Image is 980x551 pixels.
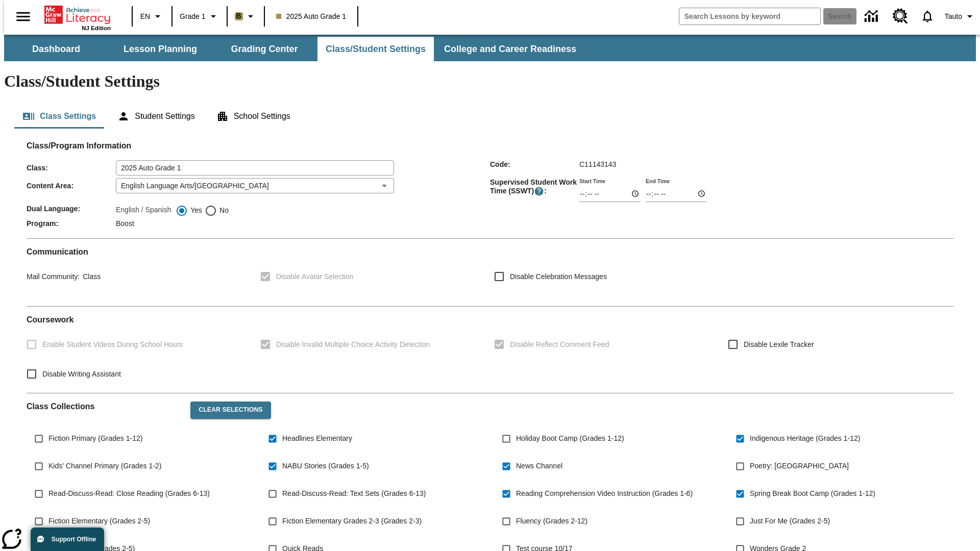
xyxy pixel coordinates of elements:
span: Disable Avatar Selection [276,271,354,282]
div: SubNavbar [4,35,976,61]
span: Read-Discuss-Read: Close Reading (Grades 6-13) [48,488,210,499]
span: Fiction Elementary (Grades 2-5) [48,516,150,527]
h1: Class/Student Settings [4,72,976,91]
span: Tauto [945,11,962,22]
span: Indigenous Heritage (Grades 1-12) [750,433,860,444]
span: C11143143 [579,160,616,168]
span: Boost [116,219,134,228]
div: SubNavbar [4,37,585,61]
input: Class [116,160,394,176]
span: Disable Celebration Messages [510,271,607,282]
button: College and Career Readiness [436,37,584,61]
span: Poetry: [GEOGRAPHIC_DATA] [750,461,849,471]
span: NABU Stories (Grades 1-5) [282,461,369,471]
label: English / Spanish [116,205,171,217]
span: Fiction Elementary Grades 2-3 (Grades 2-3) [282,516,422,527]
span: 2025 Auto Grade 1 [276,11,347,22]
span: News Channel [516,461,562,471]
span: Class : [27,164,116,172]
span: Program : [27,219,116,228]
span: Kids' Channel Primary (Grades 1-2) [48,461,161,471]
button: Boost Class color is light brown. Change class color [231,7,261,26]
a: Notifications [914,3,941,30]
h2: Class/Program Information [27,141,953,151]
span: B [236,10,241,22]
button: Profile/Settings [941,7,980,26]
span: Code : [490,160,579,168]
div: English Language Arts/[GEOGRAPHIC_DATA] [116,178,394,193]
span: Reading Comprehension Video Instruction (Grades 1-6) [516,488,693,499]
button: Supervised Student Work Time is the timeframe when students can take LevelSet and when lessons ar... [534,186,544,196]
span: Dual Language : [27,205,116,213]
button: Class Settings [14,104,104,129]
label: End Time [646,177,670,185]
span: No [217,205,229,216]
div: Home [44,4,111,31]
a: Resource Center, Will open in new tab [887,3,914,30]
label: Start Time [579,177,605,185]
a: Data Center [859,3,887,31]
span: Fluency (Grades 2-12) [516,516,587,527]
button: Clear Selections [190,402,271,419]
button: Open side menu [8,2,38,32]
button: Language: EN, Select a language [136,7,168,26]
span: Supervised Student Work Time (SSWT) : [490,178,579,196]
span: Class [80,272,101,281]
h2: Communication [27,247,953,257]
span: Grade 1 [180,11,206,22]
div: Class/Student Settings [14,104,966,129]
span: Content Area : [27,182,116,190]
span: Just For Me (Grades 2-5) [750,516,830,527]
span: Yes [188,205,202,216]
button: Support Offline [31,528,104,551]
span: Mail Community : [27,272,80,281]
input: search field [679,8,820,24]
span: Fiction Primary (Grades 1-12) [48,433,142,444]
button: School Settings [208,104,299,129]
span: Disable Invalid Multiple Choice Activity Detection [276,339,430,350]
button: Grade: Grade 1, Select a grade [176,7,224,26]
span: Disable Lexile Tracker [744,339,814,350]
a: Home [44,5,111,25]
span: Enable Student Videos During School Hours [42,339,183,350]
button: Student Settings [109,104,203,129]
button: Dashboard [5,37,107,61]
button: Grading Center [213,37,315,61]
button: Lesson Planning [109,37,211,61]
span: Disable Reflect Comment Feed [510,339,609,350]
span: Support Offline [52,536,96,543]
div: Communication [27,247,953,298]
h2: Course work [27,315,953,324]
span: EN [140,11,150,22]
h2: Class Collections [27,402,182,411]
div: Coursework [27,315,953,385]
span: Holiday Boot Camp (Grades 1-12) [516,433,624,444]
span: Spring Break Boot Camp (Grades 1-12) [750,488,875,499]
div: Class/Program Information [27,151,953,230]
span: NJ Edition [82,25,111,31]
span: Disable Writing Assistant [42,369,121,380]
span: Headlines Elementary [282,433,352,444]
span: Read-Discuss-Read: Text Sets (Grades 6-13) [282,488,426,499]
button: Class/Student Settings [317,37,434,61]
